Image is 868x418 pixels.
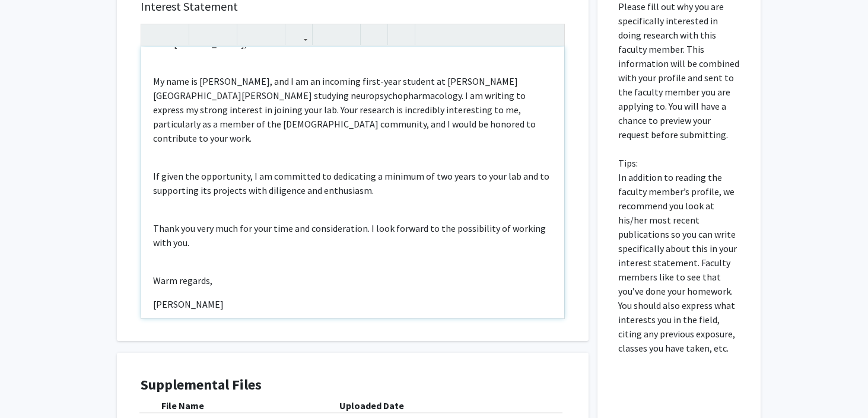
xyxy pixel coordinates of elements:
iframe: Chat [9,365,50,409]
p: If given the opportunity, I am committed to dedicating a minimum of two years to your lab and to ... [153,169,552,197]
b: File Name [161,400,204,411]
button: Undo (Ctrl + Z) [144,24,165,45]
h4: Supplemental Files [141,376,565,394]
b: Uploaded Date [339,400,404,411]
button: Ordered list [336,24,357,45]
button: Unordered list [316,24,336,45]
button: Fullscreen [540,24,561,45]
button: Strong (Ctrl + B) [192,24,213,45]
button: Insert horizontal rule [391,24,412,45]
p: [PERSON_NAME] [153,297,552,311]
p: My name is [PERSON_NAME], and I am an incoming first-year student at [PERSON_NAME][GEOGRAPHIC_DAT... [153,74,552,145]
button: Superscript [240,24,261,45]
div: Note to users with screen readers: Please press Alt+0 or Option+0 to deactivate our accessibility... [141,47,564,318]
button: Subscript [261,24,282,45]
button: Redo (Ctrl + Y) [165,24,186,45]
button: Link [288,24,309,45]
button: Emphasis (Ctrl + I) [213,24,234,45]
p: Thank you very much for your time and consideration. I look forward to the possibility of working... [153,221,552,250]
p: Warm regards, [153,273,552,288]
button: Remove format [364,24,384,45]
